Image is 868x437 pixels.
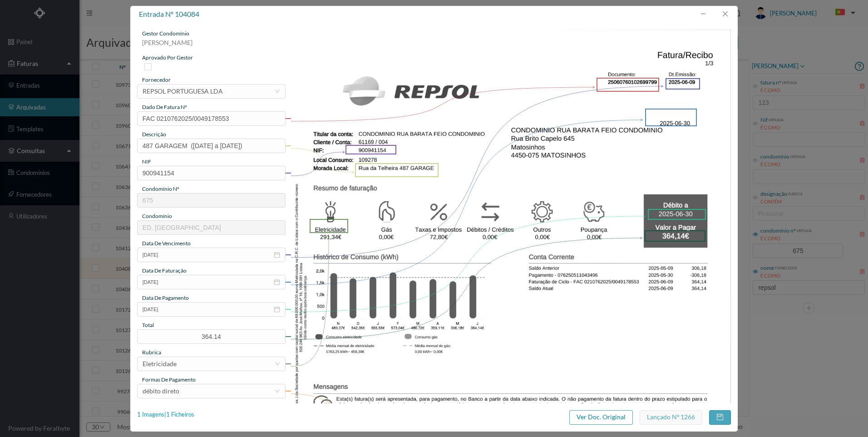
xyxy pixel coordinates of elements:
button: Ver Doc. Original [569,410,633,425]
span: rubrica [142,349,161,356]
div: Eletricidade [143,357,177,371]
i: icon: down [275,361,280,367]
i: icon: down [275,89,280,94]
span: Formas de Pagamento [142,376,196,383]
span: data de faturação [142,267,187,274]
span: condomínio [142,213,172,219]
button: Lançado nº 1266 [640,410,702,425]
div: 1 Imagens | 1 Ficheiros [137,410,194,419]
div: débito direto [143,384,179,398]
span: gestor condomínio [142,30,189,37]
span: data de vencimento [142,240,191,247]
span: total [142,322,154,328]
div: REPSOL PORTUGUESA LDA [143,84,223,98]
span: descrição [142,131,166,138]
span: condomínio nº [142,185,179,192]
button: PT [828,5,859,20]
i: icon: calendar [274,252,280,258]
span: NIF [142,158,151,165]
span: aprovado por gestor [142,54,193,61]
span: fornecedor [142,76,171,83]
span: data de pagamento [142,294,189,301]
i: icon: down [275,388,280,394]
i: icon: calendar [274,279,280,285]
i: icon: calendar [274,306,280,313]
span: dado de fatura nº [142,104,187,110]
span: entrada nº 104084 [139,10,199,18]
div: [PERSON_NAME] [137,38,286,54]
